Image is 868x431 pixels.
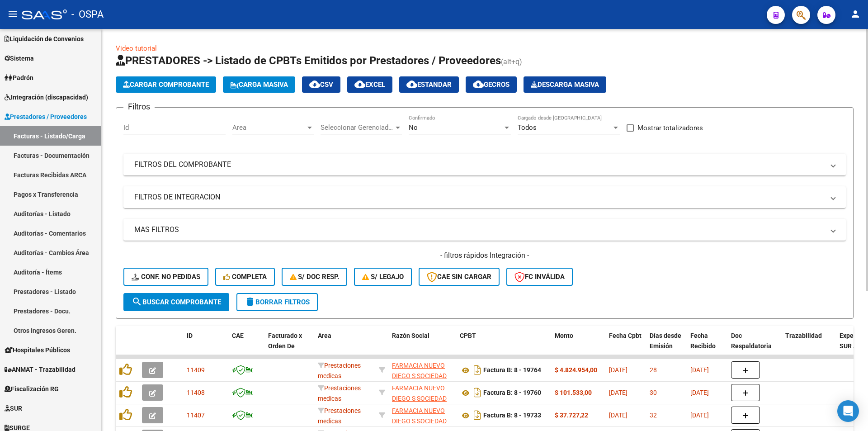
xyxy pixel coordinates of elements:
[5,92,88,102] span: Integración (discapacidad)
[132,296,142,307] mat-icon: search
[392,406,453,425] div: 33582549619
[690,389,709,396] span: [DATE]
[473,81,509,89] span: Gecros
[282,268,348,286] button: S/ Doc Resp.
[5,384,59,394] span: Fiscalización RG
[483,412,541,419] strong: Factura B: 8 - 19733
[123,100,155,113] h3: Filtros
[472,385,483,400] i: Descargar documento
[318,332,331,339] span: Area
[609,366,627,374] span: [DATE]
[555,389,592,396] strong: $ 101.533,00
[609,412,627,419] span: [DATE]
[314,326,375,366] datatable-header-cell: Area
[392,362,447,400] span: FARMACIA NUEVO DIEGO S SOCIEDAD EN COMANDITA SIMPLE
[637,123,703,133] span: Mostrar totalizadores
[321,123,394,132] span: Seleccionar Gerenciador
[223,273,267,281] span: Completa
[837,400,859,422] div: Open Intercom Messenger
[5,112,87,122] span: Prestadores / Proveedores
[134,160,824,170] mat-panel-title: FILTROS DEL COMPROBANTE
[5,53,34,63] span: Sistema
[123,219,846,241] mat-expansion-panel-header: MAS FILTROS
[5,365,75,374] span: ANMAT - Trazabilidad
[514,273,565,281] span: FC Inválida
[388,326,456,366] datatable-header-cell: Razón Social
[309,79,320,90] mat-icon: cloud_download
[406,81,452,89] span: Estandar
[134,225,824,235] mat-panel-title: MAS FILTROS
[850,9,861,19] mat-icon: person
[264,326,314,366] datatable-header-cell: Facturado x Orden De
[268,332,302,350] span: Facturado x Orden De
[5,403,22,413] span: SUR
[483,389,541,397] strong: Factura B: 8 - 19760
[123,268,208,286] button: Conf. no pedidas
[232,123,306,132] span: Area
[727,326,782,366] datatable-header-cell: Doc Respaldatoria
[132,273,200,281] span: Conf. no pedidas
[392,360,453,379] div: 33582549619
[116,44,157,52] a: Video tutorial
[236,293,318,311] button: Borrar Filtros
[406,79,417,90] mat-icon: cloud_download
[392,384,447,422] span: FARMACIA NUEVO DIEGO S SOCIEDAD EN COMANDITA SIMPLE
[187,332,193,339] span: ID
[230,81,288,89] span: Carga Masiva
[187,366,205,374] span: 11409
[187,412,205,419] span: 11407
[187,389,205,396] span: 11408
[302,76,340,93] button: CSV
[123,154,846,175] mat-expansion-panel-header: FILTROS DEL COMPROBANTE
[605,326,646,366] datatable-header-cell: Fecha Cpbt
[392,383,453,402] div: 33582549619
[687,326,727,366] datatable-header-cell: Fecha Recibido
[354,268,412,286] button: S/ legajo
[245,298,310,306] span: Borrar Filtros
[551,326,605,366] datatable-header-cell: Monto
[354,79,365,90] mat-icon: cloud_download
[472,363,483,377] i: Descargar documento
[123,251,846,260] h4: - filtros rápidos Integración -
[531,81,599,89] span: Descarga Masiva
[456,326,551,366] datatable-header-cell: CPBT
[5,73,33,83] span: Padrón
[650,412,657,419] span: 32
[318,384,361,402] span: Prestaciones medicas
[245,296,255,307] mat-icon: delete
[524,76,606,93] app-download-masive: Descarga masiva de comprobantes (adjuntos)
[427,273,491,281] span: CAE SIN CARGAR
[399,76,459,93] button: Estandar
[5,345,70,355] span: Hospitales Públicos
[347,76,392,93] button: EXCEL
[123,81,209,89] span: Cargar Comprobante
[419,268,500,286] button: CAE SIN CARGAR
[7,9,18,19] mat-icon: menu
[506,268,573,286] button: FC Inválida
[609,389,627,396] span: [DATE]
[785,332,822,339] span: Trazabilidad
[650,366,657,374] span: 28
[690,332,716,350] span: Fecha Recibido
[232,332,244,339] span: CAE
[460,332,476,339] span: CPBT
[650,332,681,350] span: Días desde Emisión
[650,389,657,396] span: 30
[5,34,84,44] span: Liquidación de Convenios
[392,332,429,339] span: Razón Social
[290,273,340,281] span: S/ Doc Resp.
[555,332,573,339] span: Monto
[501,57,522,66] span: (alt+q)
[555,412,588,419] strong: $ 37.727,22
[731,332,772,350] span: Doc Respaldatoria
[228,326,264,366] datatable-header-cell: CAE
[123,293,229,311] button: Buscar Comprobante
[123,186,846,208] mat-expansion-panel-header: FILTROS DE INTEGRACION
[318,362,361,379] span: Prestaciones medicas
[215,268,275,286] button: Completa
[116,54,501,67] span: PRESTADORES -> Listado de CPBTs Emitidos por Prestadores / Proveedores
[466,76,517,93] button: Gecros
[309,81,333,89] span: CSV
[132,298,221,306] span: Buscar Comprobante
[183,326,228,366] datatable-header-cell: ID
